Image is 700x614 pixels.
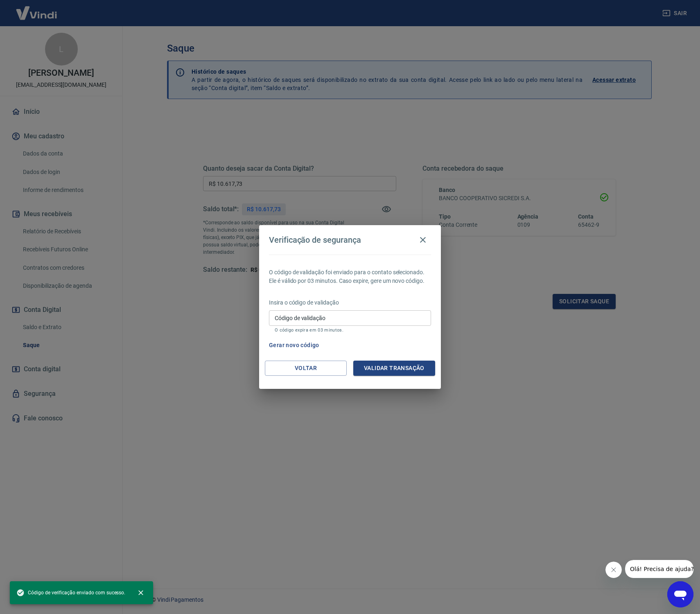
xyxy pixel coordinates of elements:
span: Olá! Precisa de ajuda? [5,6,69,12]
iframe: Mensagem da empresa [625,560,693,578]
button: Gerar novo código [266,338,323,353]
button: Voltar [265,361,347,376]
p: O código de validação foi enviado para o contato selecionado. Ele é válido por 03 minutos. Caso e... [269,268,431,285]
button: close [132,584,150,602]
h4: Verificação de segurança [269,235,361,245]
button: Validar transação [353,361,435,376]
p: Insira o código de validação [269,298,431,307]
iframe: Botão para abrir a janela de mensagens [667,581,693,607]
p: O código expira em 03 minutos. [275,327,425,333]
iframe: Fechar mensagem [605,562,622,578]
span: Código de verificação enviado com sucesso. [16,589,125,597]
